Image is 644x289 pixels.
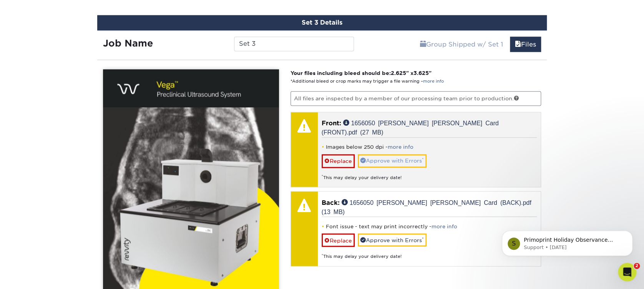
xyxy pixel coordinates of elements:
[97,15,547,30] div: Set 3 Details
[290,91,541,106] p: All files are inspected by a member of our processing team prior to production.
[322,199,340,206] span: Back:
[290,79,444,84] small: *Additional bleed or crop marks may trigger a file warning –
[358,154,427,167] a: Approve with Errors*
[391,70,406,76] span: 2.625
[322,144,537,150] li: Images below 250 dpi -
[510,37,541,52] a: Files
[322,223,537,229] li: Font issue - text may print incorrectly -
[432,223,457,229] a: more info
[290,70,432,76] strong: Your files including bleed should be: " x "
[634,263,640,269] span: 2
[322,247,537,259] div: This may delay your delivery date!
[618,263,636,281] iframe: Intercom live chat
[515,41,521,48] span: files
[490,214,644,268] iframe: Intercom notifications message
[2,266,65,286] iframe: Google Customer Reviews
[322,154,355,168] a: Replace
[322,233,355,247] a: Replace
[322,120,499,135] a: 1656050 [PERSON_NAME] [PERSON_NAME] Card (FRONT).pdf (27 MB)
[103,38,153,49] strong: Job Name
[415,37,508,52] a: Group Shipped w/ Set 1
[358,233,427,246] a: Approve with Errors*
[234,37,354,51] input: Enter a job name
[322,168,537,181] div: This may delay your delivery date!
[423,79,444,84] a: more info
[322,199,531,214] a: 1656050 [PERSON_NAME] [PERSON_NAME] Card (BACK).pdf (13 MB)
[413,70,429,76] span: 3.625
[322,120,341,127] span: Front:
[388,144,413,150] a: more info
[420,41,426,48] span: shipping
